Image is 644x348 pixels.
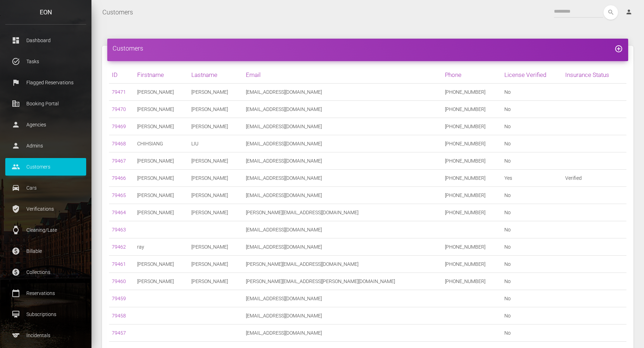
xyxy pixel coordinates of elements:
p: Verifications [11,204,81,214]
td: [PERSON_NAME] [189,256,243,273]
td: [EMAIL_ADDRESS][DOMAIN_NAME] [243,290,442,307]
td: [PERSON_NAME][EMAIL_ADDRESS][PERSON_NAME][DOMAIN_NAME] [243,273,442,290]
a: 79463 [112,227,126,232]
p: Agencies [11,119,81,130]
td: [EMAIL_ADDRESS][DOMAIN_NAME] [243,187,442,204]
td: [EMAIL_ADDRESS][DOMAIN_NAME] [243,84,442,101]
td: No [502,221,563,238]
a: 79466 [112,175,126,181]
td: [PERSON_NAME] [134,118,189,135]
td: [EMAIL_ADDRESS][DOMAIN_NAME] [243,221,442,238]
p: Reservations [11,288,81,298]
a: sports Incidentals [5,327,86,344]
td: No [502,152,563,170]
td: No [502,256,563,273]
td: No [502,135,563,152]
a: paid Billable [5,242,86,260]
th: ID [109,66,134,84]
td: [PERSON_NAME][EMAIL_ADDRESS][DOMAIN_NAME] [243,256,442,273]
td: [PHONE_NUMBER] [442,84,502,101]
td: No [502,273,563,290]
p: Booking Portal [11,98,81,109]
p: Dashboard [11,35,81,46]
a: verified_user Verifications [5,200,86,218]
td: No [502,84,563,101]
td: LIU [189,135,243,152]
td: No [502,187,563,204]
td: [PERSON_NAME] [189,204,243,221]
p: Collections [11,267,81,277]
td: Yes [502,170,563,187]
td: [PHONE_NUMBER] [442,135,502,152]
p: Subscriptions [11,309,81,320]
a: person Admins [5,137,86,155]
td: [PERSON_NAME] [189,101,243,118]
td: No [502,290,563,307]
p: Incidentals [11,330,81,341]
td: [PERSON_NAME] [189,187,243,204]
td: CHIHSIANG [134,135,189,152]
a: calendar_today Reservations [5,284,86,302]
td: [PERSON_NAME] [189,84,243,101]
th: License Verified [502,66,563,84]
th: Insurance Status [562,66,626,84]
a: drive_eta Cars [5,179,86,197]
td: [PERSON_NAME] [134,170,189,187]
td: [PERSON_NAME] [189,118,243,135]
td: [PERSON_NAME] [134,273,189,290]
i: add_circle_outline [614,45,623,53]
p: Tasks [11,56,81,67]
a: 79462 [112,244,126,250]
td: [PHONE_NUMBER] [442,273,502,290]
a: 79464 [112,210,126,215]
td: [EMAIL_ADDRESS][DOMAIN_NAME] [243,135,442,152]
a: Customers [102,4,133,21]
td: [EMAIL_ADDRESS][DOMAIN_NAME] [243,307,442,324]
td: [PHONE_NUMBER] [442,204,502,221]
a: 79458 [112,313,126,319]
i: person [625,8,632,15]
td: [PHONE_NUMBER] [442,238,502,256]
td: No [502,101,563,118]
h4: Customers [113,44,623,53]
td: Verified [562,170,626,187]
td: [EMAIL_ADDRESS][DOMAIN_NAME] [243,101,442,118]
a: watch Cleaning/Late [5,221,86,239]
td: [EMAIL_ADDRESS][DOMAIN_NAME] [243,170,442,187]
td: No [502,307,563,324]
th: Phone [442,66,502,84]
a: 79460 [112,278,126,284]
td: [PHONE_NUMBER] [442,187,502,204]
a: 79471 [112,89,126,95]
a: flag Flagged Reservations [5,74,86,91]
a: 79459 [112,296,126,301]
td: [PERSON_NAME] [134,204,189,221]
p: Flagged Reservations [11,77,81,88]
a: 79465 [112,192,126,198]
td: [PERSON_NAME] [189,273,243,290]
a: 79469 [112,124,126,129]
td: [PHONE_NUMBER] [442,118,502,135]
td: [PERSON_NAME] [134,152,189,170]
td: [PHONE_NUMBER] [442,256,502,273]
p: Cars [11,183,81,193]
td: [EMAIL_ADDRESS][DOMAIN_NAME] [243,152,442,170]
td: [PERSON_NAME] [134,101,189,118]
td: [PERSON_NAME] [134,84,189,101]
td: [PERSON_NAME] [134,187,189,204]
a: corporate_fare Booking Portal [5,95,86,112]
td: [PERSON_NAME] [189,238,243,256]
a: paid Collections [5,263,86,281]
td: No [502,204,563,221]
td: [PHONE_NUMBER] [442,152,502,170]
td: [EMAIL_ADDRESS][DOMAIN_NAME] [243,238,442,256]
a: people Customers [5,158,86,176]
td: [PERSON_NAME][EMAIL_ADDRESS][DOMAIN_NAME] [243,204,442,221]
a: card_membership Subscriptions [5,306,86,323]
th: Lastname [189,66,243,84]
a: 79467 [112,158,126,164]
i: search [604,5,618,20]
p: Customers [11,162,81,172]
a: 79470 [112,106,126,112]
td: No [502,118,563,135]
